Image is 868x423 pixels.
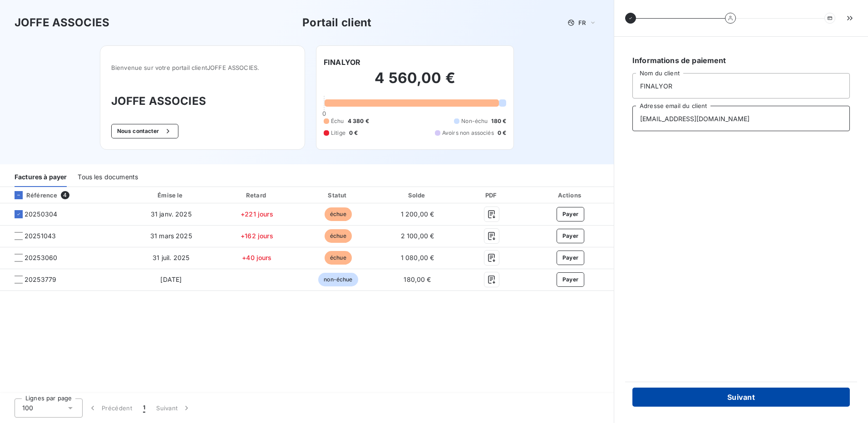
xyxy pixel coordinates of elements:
[349,129,358,137] span: 0 €
[241,232,273,240] span: +162 jours
[324,69,506,96] h2: 4 560,00 €
[498,129,506,137] span: 0 €
[7,191,57,199] div: Référence
[25,253,57,262] span: 20253060
[143,403,145,413] span: 1
[25,231,56,241] span: 20251043
[22,403,33,413] span: 100
[401,254,434,261] span: 1 080,00 €
[15,168,67,187] div: Factures à payer
[322,110,326,117] span: 0
[318,273,358,286] span: non-échue
[151,398,197,418] button: Suivant
[632,73,850,98] input: placeholder
[348,117,369,125] span: 4 380 €
[325,229,352,243] span: échue
[78,168,138,187] div: Tous les documents
[61,191,69,199] span: 4
[160,275,182,283] span: [DATE]
[217,191,296,200] div: Retard
[325,207,352,221] span: échue
[491,117,506,125] span: 180 €
[138,398,151,418] button: 1
[300,191,376,200] div: Statut
[111,124,178,138] button: Nous contacter
[151,210,192,218] span: 31 janv. 2025
[331,117,344,125] span: Échu
[401,210,434,218] span: 1 200,00 €
[442,129,494,137] span: Avoirs non associés
[461,117,488,125] span: Non-échu
[242,254,271,261] span: +40 jours
[111,93,294,109] h3: JOFFE ASSOCIES
[325,251,352,265] span: échue
[557,207,585,221] button: Payer
[302,15,371,31] h3: Portail client
[404,275,431,283] span: 180,00 €
[25,210,57,219] span: 20250304
[632,106,850,131] input: placeholder
[380,191,454,200] div: Solde
[632,55,850,66] h6: Informations de paiement
[459,191,525,200] div: PDF
[557,229,585,243] button: Payer
[111,64,294,71] span: Bienvenue sur votre portail client JOFFE ASSOCIES .
[401,232,434,240] span: 2 100,00 €
[128,191,214,200] div: Émise le
[324,57,360,68] h6: FINALYOR
[632,388,850,407] button: Suivant
[331,129,345,137] span: Litige
[241,210,273,218] span: +221 jours
[557,251,585,265] button: Payer
[150,232,192,240] span: 31 mars 2025
[83,398,138,418] button: Précédent
[578,19,586,26] span: FR
[15,15,109,31] h3: JOFFE ASSOCIES
[153,254,189,261] span: 31 juil. 2025
[529,191,612,200] div: Actions
[557,272,585,287] button: Payer
[25,275,56,284] span: 20253779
